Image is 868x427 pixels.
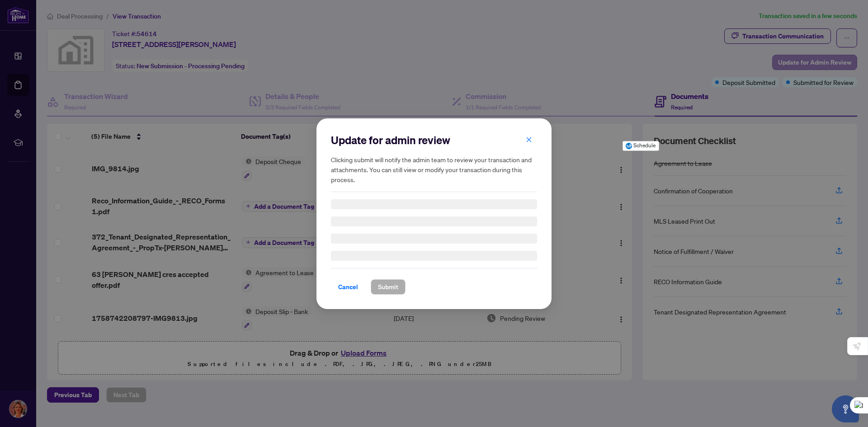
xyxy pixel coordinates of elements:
button: Open asap [832,395,859,422]
button: Cancel [331,279,365,295]
button: Submit [371,279,406,295]
span: close [526,136,532,142]
span: Schedule [633,142,656,149]
h5: Clicking submit will notify the admin team to review your transaction and attachments. You can st... [331,155,537,184]
button: Schedule [623,141,659,151]
h2: Update for admin review [331,133,537,147]
span: Cancel [338,280,358,294]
